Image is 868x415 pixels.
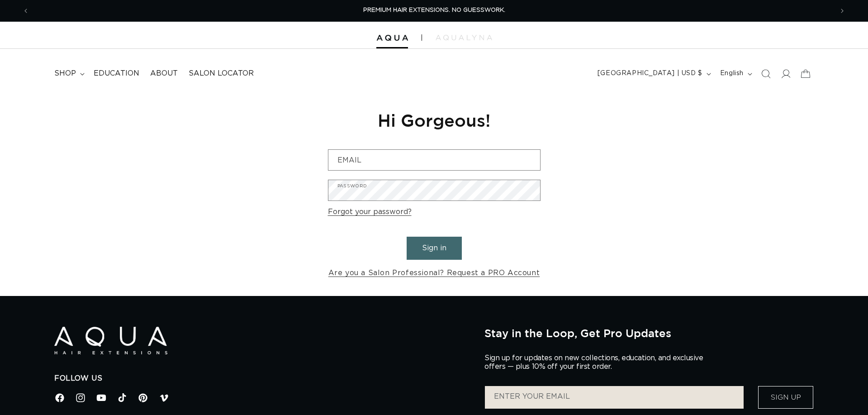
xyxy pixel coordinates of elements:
[436,35,492,40] img: aqualyna.com
[54,69,76,78] span: shop
[54,374,471,383] h2: Follow Us
[54,327,167,354] img: Aqua Hair Extensions
[598,69,702,78] span: [GEOGRAPHIC_DATA] | USD $
[328,150,540,170] input: Email
[363,7,505,13] span: PREMIUM HAIR EXTENSIONS. NO GUESSWORK.
[16,2,36,19] button: Previous announcement
[376,35,408,41] img: Aqua Hair Extensions
[145,63,183,84] a: About
[485,386,744,409] input: ENTER YOUR EMAIL
[88,63,145,84] a: Education
[328,109,541,131] h1: Hi Gorgeous!
[715,65,756,82] button: English
[183,63,259,84] a: Salon Locator
[832,2,852,19] button: Next announcement
[720,69,744,78] span: English
[484,354,711,371] p: Sign up for updates on new collections, education, and exclusive offers — plus 10% off your first...
[328,267,540,280] a: Are you a Salon Professional? Request a PRO Account
[49,63,88,84] summary: shop
[94,69,139,78] span: Education
[823,372,868,415] iframe: Chat Widget
[150,69,178,78] span: About
[758,386,813,409] button: Sign Up
[484,327,814,339] h2: Stay in the Loop, Get Pro Updates
[328,205,412,219] a: Forgot your password?
[756,64,776,84] summary: Search
[407,237,462,260] button: Sign in
[189,69,254,78] span: Salon Locator
[592,65,715,82] button: [GEOGRAPHIC_DATA] | USD $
